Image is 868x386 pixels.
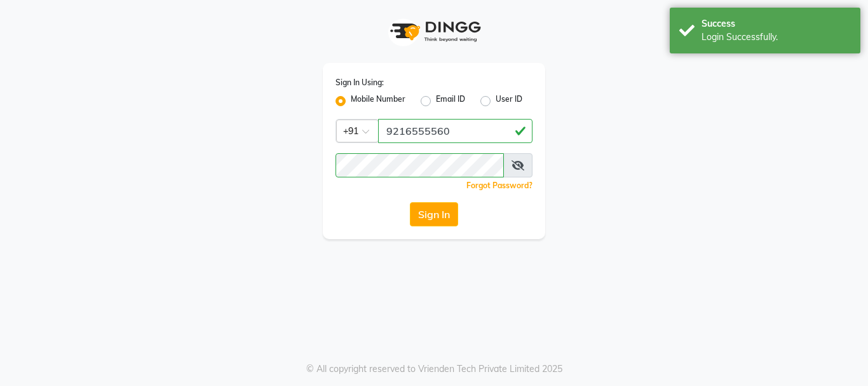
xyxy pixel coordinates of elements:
input: Username [378,119,532,143]
a: Forgot Password? [466,181,532,190]
button: Sign In [410,202,458,226]
label: User ID [496,93,522,109]
label: Email ID [436,93,465,109]
div: Login Successfully. [702,31,851,44]
img: logo1.svg [383,13,485,50]
label: Sign In Using: [336,77,384,88]
div: Success [702,17,851,31]
input: Username [336,153,504,177]
label: Mobile Number [351,93,405,109]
